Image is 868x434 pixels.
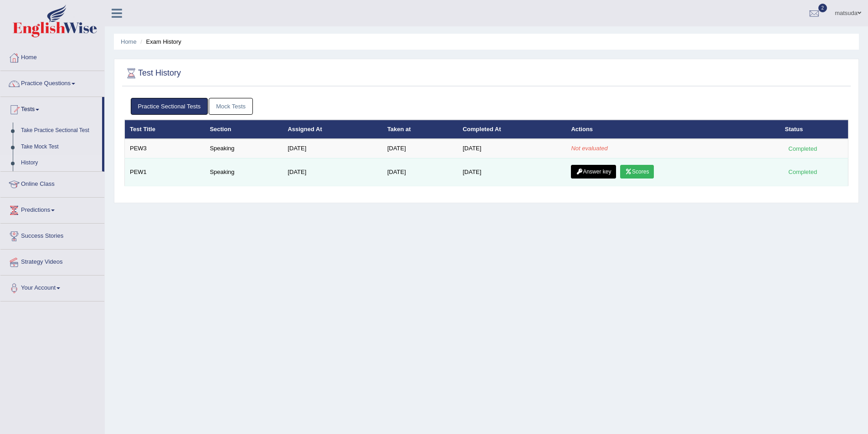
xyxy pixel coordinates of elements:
li: Exam History [138,37,181,46]
a: Answer key [571,165,616,179]
th: Actions [566,120,780,139]
a: Practice Questions [0,71,104,94]
em: Not evaluated [571,145,607,152]
td: PEW3 [125,139,205,158]
a: Mock Tests [209,98,253,115]
th: Section [205,120,282,139]
a: Take Mock Test [17,139,102,155]
th: Test Title [125,120,205,139]
div: Completed [785,167,821,177]
td: [DATE] [457,158,566,186]
a: Take Practice Sectional Test [17,123,102,139]
a: Success Stories [0,224,104,246]
a: Predictions [0,198,104,220]
a: Practice Sectional Tests [131,98,208,115]
a: Scores [620,165,654,179]
td: PEW1 [125,158,205,186]
th: Status [780,120,848,139]
td: [DATE] [382,139,458,158]
th: Taken at [382,120,458,139]
td: [DATE] [282,158,382,186]
td: [DATE] [282,139,382,158]
th: Completed At [457,120,566,139]
a: Home [0,45,104,68]
h2: Test History [124,66,181,80]
th: Assigned At [282,120,382,139]
td: [DATE] [457,139,566,158]
a: Your Account [0,276,104,298]
td: [DATE] [382,158,458,186]
a: Tests [0,97,102,120]
a: Strategy Videos [0,250,104,272]
div: Completed [785,144,821,153]
a: Home [121,38,137,45]
a: Online Class [0,172,104,194]
a: History [17,155,102,171]
span: 2 [818,4,827,12]
td: Speaking [205,158,282,186]
td: Speaking [205,139,282,158]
